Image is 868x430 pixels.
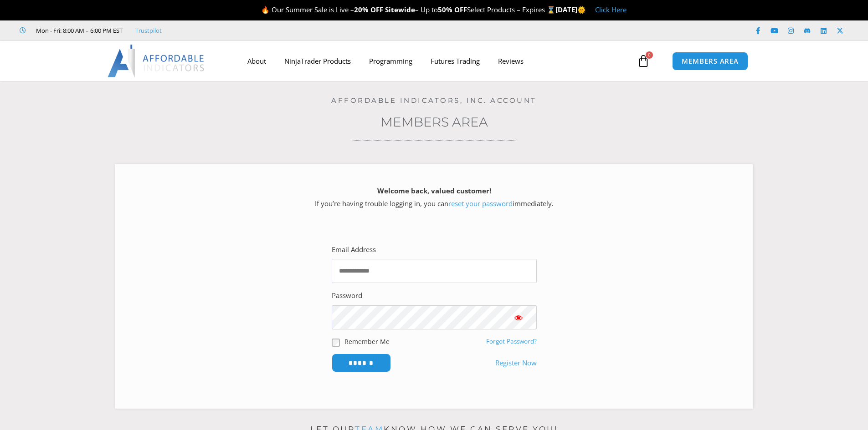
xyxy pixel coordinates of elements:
[135,25,162,36] a: Trustpilot
[275,51,360,71] a: NinjaTrader Products
[672,52,748,71] a: MEMBERS AREA
[421,51,489,71] a: Futures Trading
[261,5,555,14] span: 🔥 Our Summer Sale is Live – – Up to Select Products – Expires ⌛
[34,25,123,36] span: Mon - Fri: 8:00 AM – 6:00 PM EST
[377,186,491,195] strong: Welcome back, valued customer!
[438,5,467,14] strong: 50% OFF
[331,96,537,105] a: Affordable Indicators, Inc. Account
[360,51,421,71] a: Programming
[344,337,390,346] label: Remember Me
[332,243,376,256] label: Email Address
[332,289,362,302] label: Password
[595,5,627,14] a: Click Here
[489,51,533,71] a: Reviews
[555,5,586,14] strong: [DATE]
[500,305,537,329] button: Show password
[486,337,537,345] a: Forgot Password?
[238,51,275,71] a: About
[238,51,635,71] nav: Menu
[495,357,537,369] a: Register Now
[646,51,653,59] span: 0
[354,5,383,14] strong: 20% OFF
[682,58,739,65] span: MEMBERS AREA
[577,5,586,14] span: 🌞
[108,45,205,77] img: LogoAI | Affordable Indicators – NinjaTrader
[385,5,415,14] strong: Sitewide
[380,114,488,130] a: Members Area
[623,48,663,74] a: 0
[448,199,513,208] a: reset your password
[131,185,737,210] p: If you’re having trouble logging in, you can immediately.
